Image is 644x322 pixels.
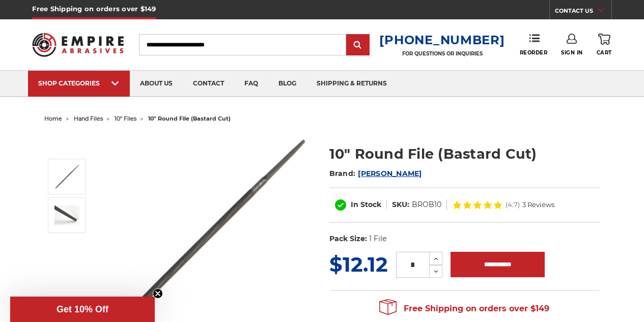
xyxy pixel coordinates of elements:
[74,115,103,122] a: hand files
[329,233,367,244] dt: Pack Size:
[54,206,80,225] img: 10 Inch Round File Bastard Cut, Double Cut, Tip
[522,201,554,208] span: 3 Reviews
[57,304,108,314] span: Get 10% Off
[506,201,520,208] span: (4.7)
[597,34,612,56] a: Cart
[348,35,368,55] input: Submit
[54,164,80,189] img: 10 Inch Round File Bastard Cut, Double Cut
[329,169,356,178] span: Brand:
[597,49,612,56] span: Cart
[561,49,583,56] span: Sign In
[358,169,422,178] a: [PERSON_NAME]
[392,199,409,210] dt: SKU:
[379,50,505,57] p: FOR QUESTIONS OR INQUIRIES
[369,233,386,244] dd: 1 File
[306,71,397,97] a: shipping & returns
[520,34,548,55] a: Reorder
[379,299,549,319] span: Free Shipping on orders over $149
[268,71,306,97] a: blog
[351,200,381,209] span: In Stock
[130,71,183,97] a: about us
[329,144,600,164] h1: 10" Round File (Bastard Cut)
[115,115,136,122] a: 10" files
[234,71,268,97] a: faq
[183,71,234,97] a: contact
[153,288,163,299] button: Close teaser
[10,297,155,322] div: Get 10% OffClose teaser
[38,79,120,87] div: SHOP CATEGORIES
[379,33,505,47] a: [PHONE_NUMBER]
[520,49,548,56] span: Reorder
[412,199,441,210] dd: BROB10
[44,115,62,122] a: home
[329,252,388,277] span: $12.12
[32,27,123,63] img: Empire Abrasives
[148,115,231,122] span: 10" round file (bastard cut)
[555,5,611,19] a: CONTACT US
